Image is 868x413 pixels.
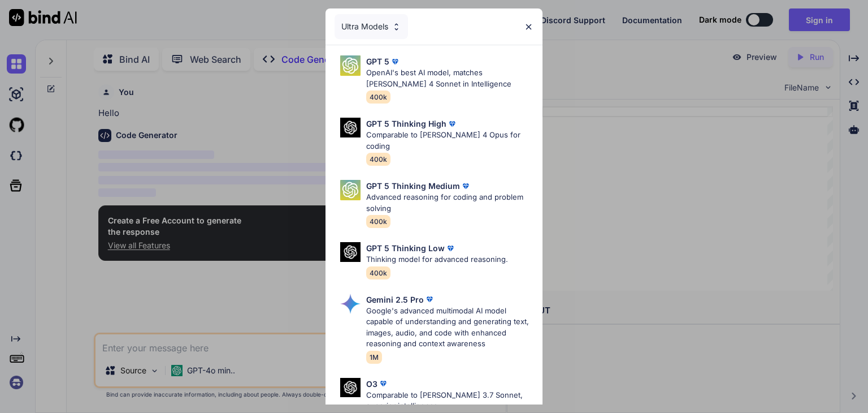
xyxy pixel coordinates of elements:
p: GPT 5 Thinking Low [366,242,445,254]
img: Pick Models [340,378,361,398]
span: 400k [366,91,390,104]
p: GPT 5 [366,55,389,67]
p: Thinking model for advanced reasoning. [366,254,508,265]
span: 400k [366,215,390,228]
img: Pick Models [340,118,361,137]
p: GPT 5 Thinking High [366,118,446,130]
img: premium [389,56,401,67]
img: close [524,22,533,32]
img: premium [377,378,389,389]
img: Pick Models [340,242,361,262]
div: Ultra Models [335,14,408,39]
img: Pick Models [392,22,401,32]
p: Comparable to [PERSON_NAME] 4 Opus for coding [366,130,533,152]
p: GPT 5 Thinking Medium [366,180,460,192]
span: 1M [366,351,382,364]
img: premium [446,118,458,130]
img: Pick Models [340,55,361,76]
p: Google's advanced multimodal AI model capable of understanding and generating text, images, audio... [366,306,533,350]
p: O3 [366,378,377,390]
img: premium [424,294,435,305]
span: 400k [366,266,390,279]
img: Pick Models [340,180,361,200]
img: Pick Models [340,294,361,314]
span: 400k [366,153,390,166]
img: premium [445,243,456,254]
p: Comparable to [PERSON_NAME] 3.7 Sonnet, superior intelligence [366,390,533,412]
img: premium [460,180,471,192]
p: Advanced reasoning for coding and problem solving [366,192,533,214]
p: OpenAI's best AI model, matches [PERSON_NAME] 4 Sonnet in Intelligence [366,67,533,89]
p: Gemini 2.5 Pro [366,294,424,306]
